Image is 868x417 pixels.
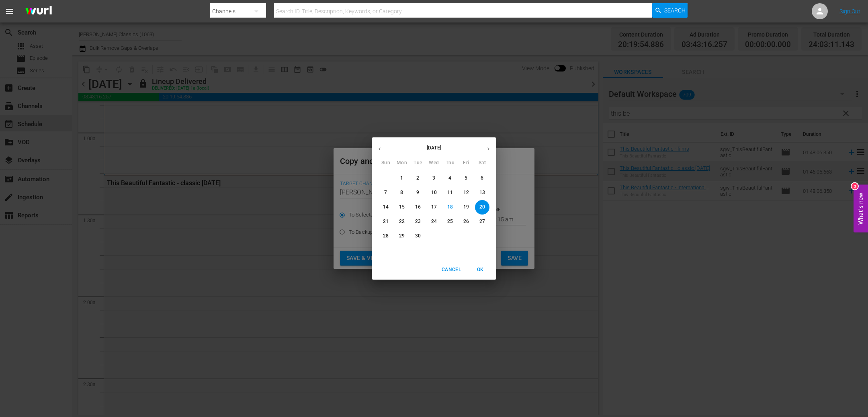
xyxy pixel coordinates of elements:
[475,215,489,229] button: 27
[19,2,58,21] img: ans4CAIJ8jUAAAAAAAAAAAAAAAAAAAAAAAAgQb4GAAAAAAAAAAAAAAAAAAAAAAAAJMjXAAAAAAAAAAAAAAAAAAAAAAAAgAT5G...
[387,144,481,151] p: [DATE]
[411,186,425,200] button: 9
[459,186,473,200] button: 12
[416,189,419,196] p: 9
[448,175,451,182] p: 4
[475,171,489,186] button: 6
[459,215,473,229] button: 26
[471,266,490,274] span: OK
[442,266,461,274] span: Cancel
[395,229,409,243] button: 29
[427,159,441,167] span: Wed
[479,189,485,196] p: 13
[411,215,425,229] button: 23
[854,185,868,233] button: Open Feedback Widget
[379,200,393,215] button: 14
[411,200,425,215] button: 16
[463,204,469,211] p: 19
[427,171,441,186] button: 3
[447,189,453,196] p: 11
[400,175,403,182] p: 1
[481,175,483,182] p: 6
[443,200,457,215] button: 18
[395,200,409,215] button: 15
[465,175,467,182] p: 5
[447,218,453,225] p: 25
[383,204,389,211] p: 14
[399,204,405,211] p: 15
[5,6,14,16] span: menu
[475,200,489,215] button: 20
[438,263,464,276] button: Cancel
[479,218,485,225] p: 27
[379,229,393,243] button: 28
[395,159,409,167] span: Mon
[463,218,469,225] p: 26
[411,159,425,167] span: Tue
[431,189,437,196] p: 10
[399,218,405,225] p: 22
[395,186,409,200] button: 8
[415,233,421,239] p: 30
[475,159,489,167] span: Sat
[395,215,409,229] button: 22
[400,189,403,196] p: 8
[447,204,453,211] p: 18
[459,159,473,167] span: Fri
[431,218,437,225] p: 24
[416,175,419,182] p: 2
[443,171,457,186] button: 4
[379,215,393,229] button: 21
[664,3,686,18] span: Search
[852,183,858,190] div: 3
[479,204,485,211] p: 20
[839,8,860,14] a: Sign Out
[443,215,457,229] button: 25
[379,159,393,167] span: Sun
[383,218,389,225] p: 21
[427,186,441,200] button: 10
[415,204,421,211] p: 16
[431,204,437,211] p: 17
[427,215,441,229] button: 24
[395,171,409,186] button: 1
[432,175,435,182] p: 3
[411,171,425,186] button: 2
[443,159,457,167] span: Thu
[384,189,387,196] p: 7
[459,171,473,186] button: 5
[379,186,393,200] button: 7
[443,186,457,200] button: 11
[467,263,493,276] button: OK
[411,229,425,243] button: 30
[475,186,489,200] button: 13
[427,200,441,215] button: 17
[415,218,421,225] p: 23
[399,233,405,239] p: 29
[463,189,469,196] p: 12
[459,200,473,215] button: 19
[383,233,389,239] p: 28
